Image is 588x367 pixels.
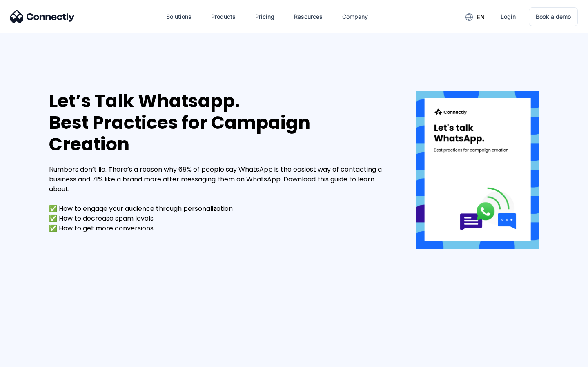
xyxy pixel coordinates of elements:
div: Login [501,11,516,22]
ul: Language list [16,353,49,364]
div: Numbers don’t lie. There’s a reason why 68% of people say WhatsApp is the easiest way of contacti... [49,165,392,233]
div: Let’s Talk Whatsapp. Best Practices for Campaign Creation [49,91,392,155]
div: Solutions [166,11,192,22]
img: Connectly Logo [10,10,75,23]
div: Products [211,11,236,22]
a: Book a demo [529,7,578,26]
div: Company [342,11,368,22]
div: Resources [294,11,323,22]
a: Login [494,7,522,27]
div: Pricing [255,11,274,22]
div: en [477,11,485,23]
a: Pricing [249,7,281,27]
aside: Language selected: English [8,353,49,364]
